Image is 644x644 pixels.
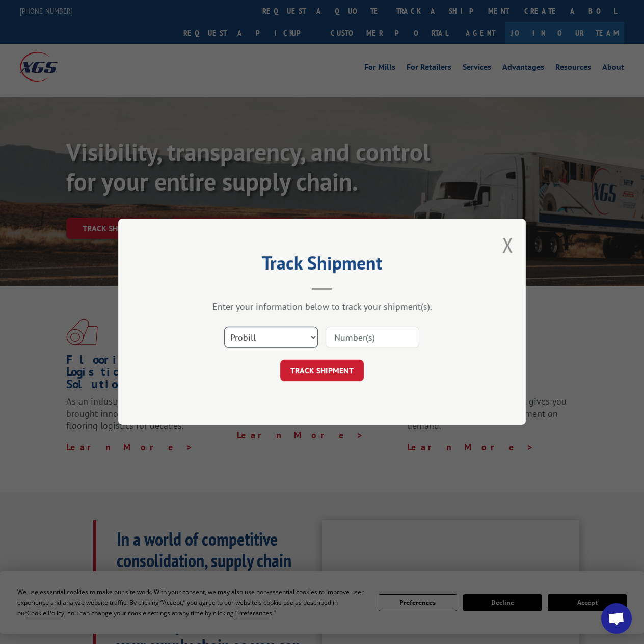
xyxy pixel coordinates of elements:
[169,256,475,275] h2: Track Shipment
[601,603,632,634] a: Open chat
[169,301,475,313] div: Enter your information below to track your shipment(s).
[280,360,364,382] button: TRACK SHIPMENT
[326,327,419,348] input: Number(s)
[502,231,513,258] button: Close modal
